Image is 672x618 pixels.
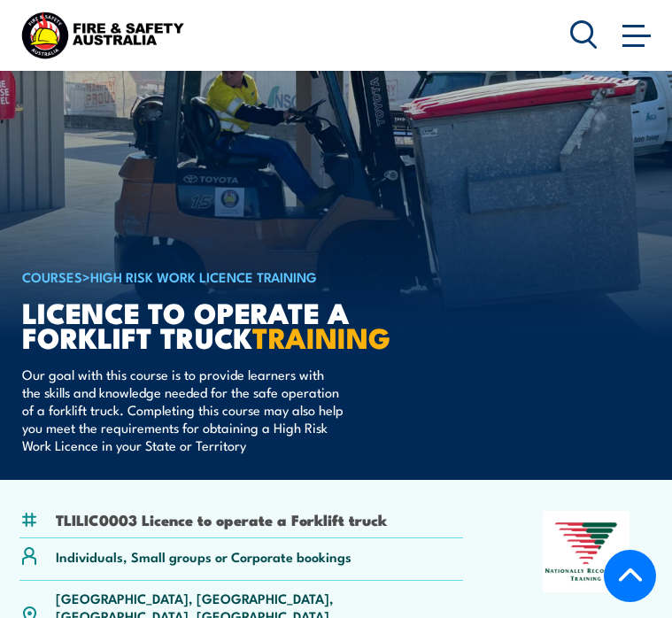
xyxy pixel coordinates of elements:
a: High Risk Work Licence Training [90,267,317,286]
img: Nationally Recognised Training logo. [543,511,629,592]
p: Our goal with this course is to provide learners with the skills and knowledge needed for the saf... [22,366,345,454]
strong: TRAINING [252,314,390,359]
p: Individuals, Small groups or Corporate bookings [56,547,351,565]
h1: Licence to operate a forklift truck [22,299,460,349]
a: COURSES [22,267,82,286]
h6: > [22,266,460,287]
li: TLILIC0003 Licence to operate a Forklift truck [56,509,387,529]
